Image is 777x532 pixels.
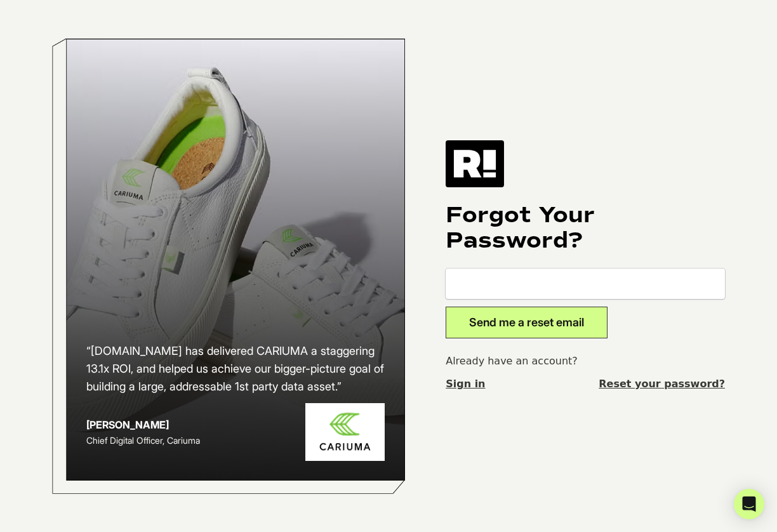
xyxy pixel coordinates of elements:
[446,376,485,392] a: Sign in
[446,354,725,369] p: Already have an account?
[86,435,200,446] span: Chief Digital Officer, Cariuma
[734,489,764,519] div: Open Intercom Messenger
[86,342,385,396] h2: “[DOMAIN_NAME] has delivered CARIUMA a staggering 13.1x ROI, and helped us achieve our bigger-pic...
[446,140,504,187] img: Retention.com
[305,403,385,461] img: Cariuma
[599,376,725,392] a: Reset your password?
[446,307,608,338] button: Send me a reset email
[86,418,169,431] strong: [PERSON_NAME]
[446,203,725,253] h1: Forgot Your Password?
